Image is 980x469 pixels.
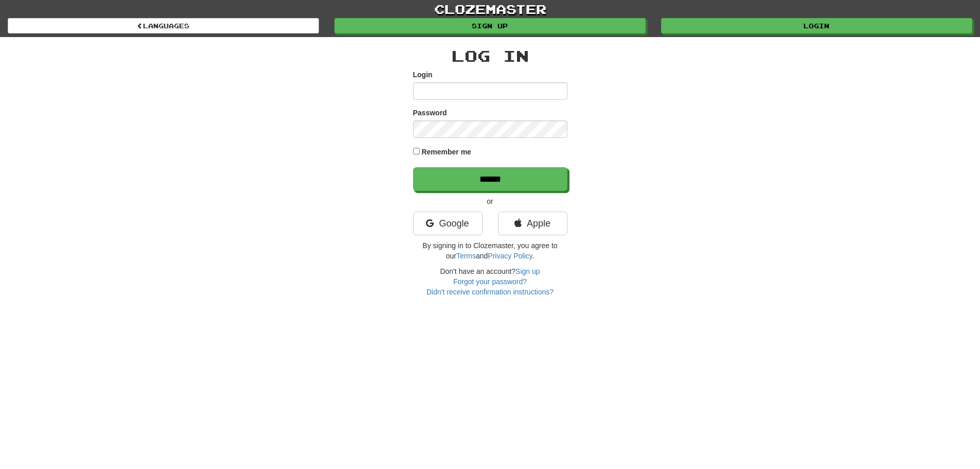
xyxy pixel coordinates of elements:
p: or [413,196,567,206]
label: Password [413,108,447,118]
a: Didn't receive confirmation instructions? [426,288,554,296]
a: Privacy Policy [488,252,532,260]
a: Languages [8,18,319,33]
p: By signing in to Clozemaster, you agree to our and . [413,240,567,261]
a: Google [413,212,483,235]
a: Forgot your password? [453,277,527,286]
h2: Log In [413,47,567,64]
a: Apple [498,212,567,235]
label: Login [413,70,433,80]
div: Don't have an account? [413,266,567,297]
a: Sign up [334,18,646,33]
a: Terms [456,252,476,260]
a: Sign up [515,267,540,275]
label: Remember me [421,147,471,157]
a: Login [661,18,972,33]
